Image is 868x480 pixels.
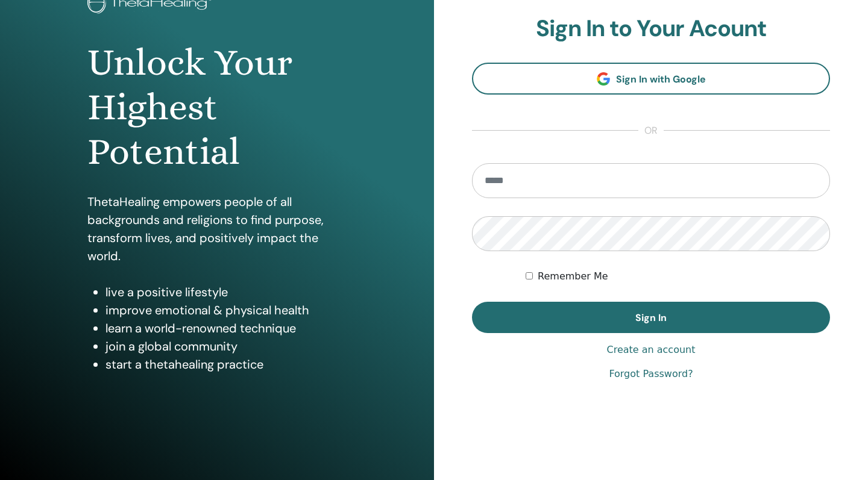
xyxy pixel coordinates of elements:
[635,311,667,324] span: Sign In
[638,123,664,138] span: or
[87,40,347,175] h1: Unlock Your Highest Potential
[105,301,347,319] li: improve emotional & physical health
[472,302,830,333] button: Sign In
[609,367,693,381] a: Forgot Password?
[105,319,347,337] li: learn a world-renowned technique
[105,337,347,355] li: join a global community
[87,193,347,265] p: ThetaHealing empowers people of all backgrounds and religions to find purpose, transform lives, a...
[105,355,347,373] li: start a thetahealing practice
[472,15,830,43] h2: Sign In to Your Acount
[105,283,347,301] li: live a positive lifestyle
[616,73,706,86] span: Sign In with Google
[526,269,830,284] div: Keep me authenticated indefinitely or until I manually logout
[538,269,608,284] label: Remember Me
[472,63,830,95] a: Sign In with Google
[606,343,695,357] a: Create an account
